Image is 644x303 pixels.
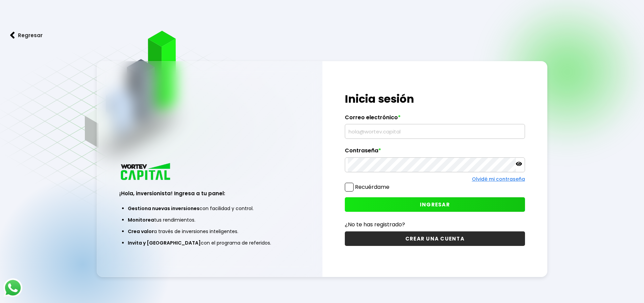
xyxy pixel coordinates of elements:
li: a través de inversiones inteligentes. [128,226,291,237]
label: Correo electrónico [345,114,525,124]
img: flecha izquierda [10,32,15,39]
span: Invita y [GEOGRAPHIC_DATA] [128,239,201,246]
li: tus rendimientos. [128,214,291,226]
span: INGRESAR [420,201,450,208]
a: Olvidé mi contraseña [472,176,525,182]
span: Crea valor [128,228,154,235]
label: Contraseña [345,147,525,157]
h3: ¡Hola, inversionista! Ingresa a tu panel: [119,190,300,197]
a: ¿No te has registrado?CREAR UNA CUENTA [345,220,525,246]
img: logos_whatsapp-icon.242b2217.svg [3,278,22,297]
h1: Inicia sesión [345,91,525,107]
span: Gestiona nuevas inversiones [128,205,199,212]
img: logo_wortev_capital [119,162,173,182]
input: hola@wortev.capital [348,124,522,138]
li: con facilidad y control. [128,203,291,214]
p: ¿No te has registrado? [345,220,525,229]
label: Recuérdame [355,183,389,191]
button: INGRESAR [345,197,525,212]
li: con el programa de referidos. [128,237,291,249]
button: CREAR UNA CUENTA [345,231,525,246]
span: Monitorea [128,217,154,223]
